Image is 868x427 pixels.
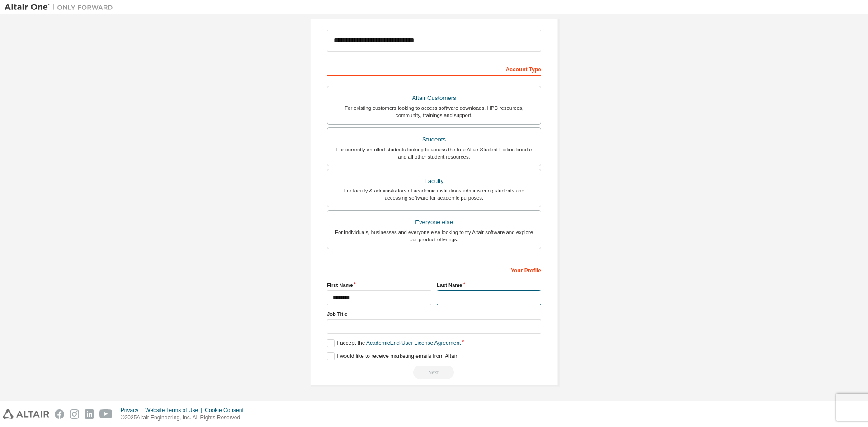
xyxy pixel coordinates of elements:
div: Faculty [333,175,535,188]
label: First Name [327,282,431,289]
div: Everyone else [333,216,535,229]
label: Job Title [327,310,541,318]
div: Account Type [327,61,541,76]
div: For individuals, businesses and everyone else looking to try Altair software and explore our prod... [333,229,535,243]
img: altair_logo.svg [3,409,49,419]
label: Last Name [437,282,541,289]
div: Website Terms of Use [145,407,205,414]
div: Read and acccept EULA to continue [327,366,541,379]
div: Your Profile [327,263,541,277]
img: Altair One [5,3,118,12]
img: youtube.svg [99,409,113,419]
p: © 2025 Altair Engineering, Inc. All Rights Reserved. [121,414,249,422]
div: Privacy [121,407,145,414]
label: I accept the [327,339,461,347]
div: Cookie Consent [205,407,249,414]
div: For currently enrolled students looking to access the free Altair Student Edition bundle and all ... [333,146,535,160]
img: facebook.svg [55,409,64,419]
img: linkedin.svg [85,409,94,419]
div: For existing customers looking to access software downloads, HPC resources, community, trainings ... [333,104,535,119]
img: instagram.svg [70,409,79,419]
div: Altair Customers [333,92,535,104]
a: Academic End-User License Agreement [366,340,461,346]
div: Students [333,133,535,146]
div: For faculty & administrators of academic institutions administering students and accessing softwa... [333,187,535,202]
label: I would like to receive marketing emails from Altair [327,352,457,360]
